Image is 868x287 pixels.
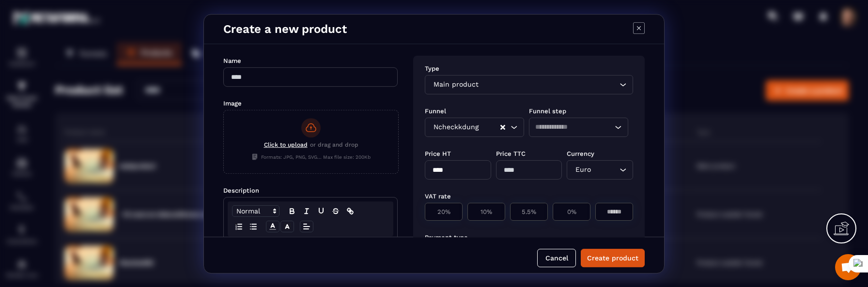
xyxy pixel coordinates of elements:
[480,79,617,90] input: Search for option
[223,22,347,36] h4: Create a new product
[567,150,594,157] label: Currency
[835,254,861,280] div: Mở cuộc trò chuyện
[581,249,645,267] button: Create product
[223,57,241,64] label: Name
[425,150,451,157] label: Price HT
[223,187,259,194] label: Description
[573,165,593,175] span: Euro
[473,208,500,215] p: 10%
[529,118,628,137] div: Search for option
[431,122,480,133] span: Ncheckkdung
[430,208,457,215] p: 20%
[593,165,617,175] input: Search for option
[480,122,499,133] input: Search for option
[425,118,524,137] div: Search for option
[567,160,633,180] div: Search for option
[558,208,585,215] p: 0%
[496,150,526,157] label: Price TTC
[431,79,480,90] span: Main product
[223,100,242,107] label: Image
[251,153,371,160] span: Formats: JPG, PNG, SVG... Max file size: 200Kb
[425,75,633,94] div: Search for option
[529,107,566,115] label: Funnel step
[425,234,468,241] label: Payment type
[425,65,439,72] label: Type
[537,249,576,267] button: Cancel
[535,122,612,133] input: Search for option
[310,141,358,151] span: or drag and drop
[425,107,446,115] label: Funnel
[264,141,308,148] span: Click to upload
[425,193,451,200] label: VAT rate
[515,208,542,215] p: 5.5%
[500,123,505,131] button: Clear Selected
